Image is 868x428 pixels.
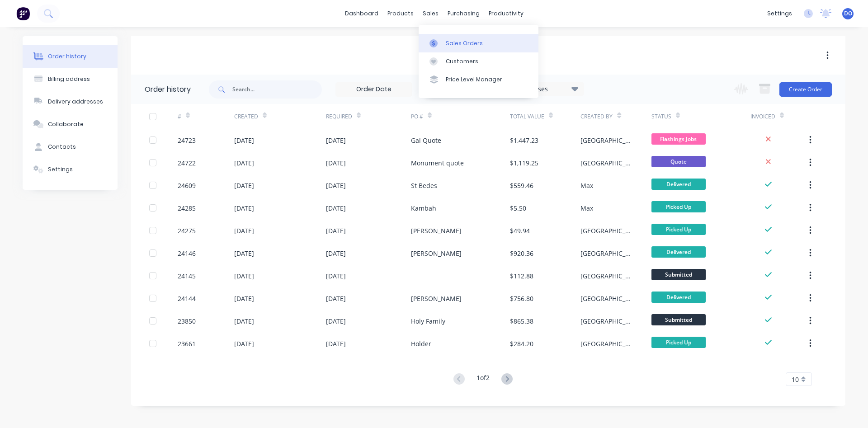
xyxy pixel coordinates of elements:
div: $756.80 [510,294,533,303]
div: [GEOGRAPHIC_DATA] [580,249,633,258]
div: # [178,113,181,121]
button: Settings [23,158,118,181]
div: 19 Statuses [508,84,584,94]
div: $112.88 [510,271,533,281]
div: Required [326,113,352,121]
div: [DATE] [234,158,254,168]
div: [DATE] [234,294,254,303]
div: sales [418,7,443,20]
div: [DATE] [326,226,346,235]
div: Max [580,181,593,190]
div: 24285 [178,203,196,213]
div: [DATE] [326,136,346,145]
div: [DATE] [234,316,254,326]
div: [GEOGRAPHIC_DATA] [580,316,633,326]
div: [GEOGRAPHIC_DATA] [580,339,633,348]
div: 24146 [178,249,196,258]
div: Order history [48,52,86,61]
div: Holy Family [411,316,445,326]
a: Price Level Manager [419,71,538,89]
div: Settings [48,165,73,174]
div: Sales Orders [446,39,483,47]
div: Kambah [411,203,436,213]
span: Delivered [651,179,706,190]
button: Order history [23,45,118,68]
div: $49.94 [510,226,530,235]
div: [DATE] [234,249,254,258]
div: $920.36 [510,249,533,258]
div: Invoiced [750,104,807,129]
div: [DATE] [234,339,254,348]
div: Customers [446,57,478,66]
div: $865.38 [510,316,533,326]
div: Created [234,104,326,129]
div: settings [763,7,797,20]
div: 24275 [178,226,196,235]
div: purchasing [443,7,484,20]
div: 24145 [178,271,196,281]
div: Billing address [48,75,90,83]
a: Customers [419,52,538,71]
img: Factory [16,7,30,20]
span: Submitted [651,269,706,280]
span: Delivered [651,246,706,258]
div: Invoiced [750,113,775,121]
div: [DATE] [326,158,346,168]
div: St Bedes [411,181,437,190]
div: [DATE] [326,294,346,303]
div: [DATE] [234,181,254,190]
div: [GEOGRAPHIC_DATA] [580,271,633,281]
button: Delivery addresses [23,90,118,113]
div: 1 of 2 [476,373,490,386]
div: [DATE] [326,271,346,281]
div: productivity [484,7,528,20]
div: [DATE] [234,203,254,213]
div: [GEOGRAPHIC_DATA] [580,226,633,235]
div: 24144 [178,294,196,303]
div: Total Value [510,104,580,129]
div: 23850 [178,316,196,326]
div: $1,119.25 [510,158,538,168]
span: 10 [792,375,799,384]
span: Picked Up [651,201,706,212]
div: Order history [145,84,191,95]
span: DO [844,9,852,18]
span: Quote [651,156,706,167]
span: Delivered [651,292,706,303]
div: Max [580,203,593,213]
div: 24723 [178,136,196,145]
div: 24722 [178,158,196,168]
div: [DATE] [234,271,254,281]
button: Create Order [779,82,832,97]
div: [GEOGRAPHIC_DATA] [580,136,633,145]
div: [DATE] [326,339,346,348]
div: 24609 [178,181,196,190]
div: $559.46 [510,181,533,190]
input: Order Date [336,83,412,96]
div: Total Value [510,113,544,121]
div: Status [651,104,750,129]
div: PO # [411,104,510,129]
div: [GEOGRAPHIC_DATA] [580,294,633,303]
div: # [178,104,234,129]
div: Created [234,113,258,121]
a: Sales Orders [419,34,538,52]
span: Flashings Jobs [651,133,706,145]
div: [DATE] [326,203,346,213]
button: Billing address [23,68,118,90]
div: Collaborate [48,120,84,128]
div: [DATE] [326,316,346,326]
div: products [383,7,418,20]
button: Collaborate [23,113,118,136]
span: Submitted [651,314,706,325]
div: $284.20 [510,339,533,348]
a: dashboard [340,7,383,20]
div: Created By [580,113,613,121]
span: Picked Up [651,337,706,348]
div: Delivery addresses [48,98,103,106]
div: [PERSON_NAME] [411,249,462,258]
div: Price Level Manager [446,75,502,84]
div: $5.50 [510,203,526,213]
input: Search... [232,80,322,99]
div: Required [326,104,411,129]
